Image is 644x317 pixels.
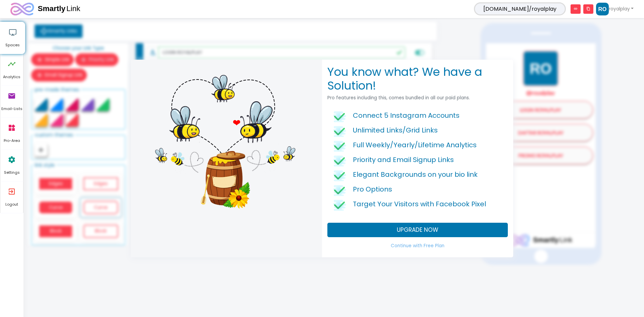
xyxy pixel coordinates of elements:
li: Target Your Visitors with Facebook Pixel [333,197,502,212]
a: LOGIN ROYALPLAY [2,58,107,75]
li: Priority and Email Signup Links [333,153,502,168]
a: PROMO ROYALPLAY [2,103,107,121]
a: DAFTAR ROYALPLAY [2,81,107,98]
li: Unlimited Links/Grid Links [333,123,502,138]
img: logo.svg [22,191,87,203]
li: Pro Options [333,182,502,197]
li: Connect 5 Instagram Accounts [333,109,502,123]
li: Elegant Backgrounds on your bio link [333,168,502,182]
h6: Pro features including this, comes bundled in all our paid plans. [327,95,508,101]
a: UPGRADE NOW [327,223,508,237]
a: @royalplay [2,47,107,53]
a: Continue with Free Plan [327,240,508,252]
b: You know what? We have a Solution! [327,64,482,94]
li: Full Weekly/Yearly/Lifetime Analytics [333,138,502,153]
img: bee-exquisite.png [136,65,314,213]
